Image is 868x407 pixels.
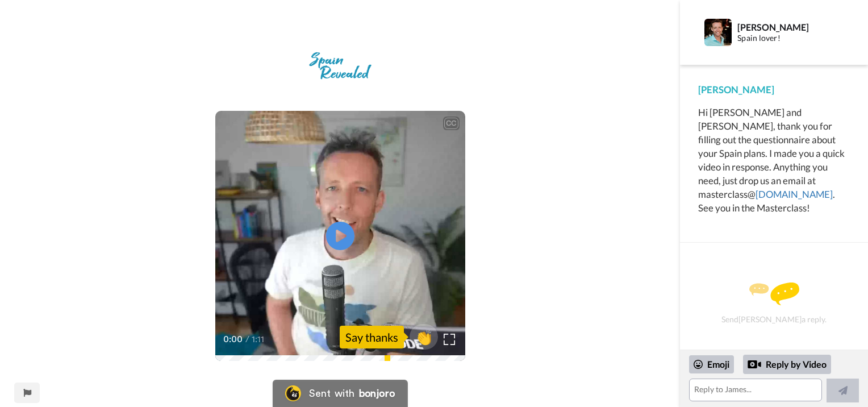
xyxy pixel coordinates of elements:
button: 👏 [410,324,438,350]
img: Full screen [444,334,455,345]
div: CC [444,118,458,129]
span: 1:11 [252,333,272,346]
div: Emoji [689,355,734,373]
div: Hi [PERSON_NAME] and [PERSON_NAME], thank you for filling out the questionnaire about your Spain ... [698,106,850,215]
span: / [245,333,249,346]
div: Send [PERSON_NAME] a reply. [695,263,853,344]
div: Spain lover! [737,34,849,43]
div: bonjoro [359,388,395,398]
span: 👏 [410,328,438,346]
img: message.svg [749,283,799,305]
img: Bonjoro Logo [285,385,301,401]
div: Say thanks [340,326,404,348]
div: Sent with [309,388,354,398]
div: [PERSON_NAME] [737,22,849,32]
a: Bonjoro LogoSent withbonjoro [273,380,408,407]
span: 0:00 [223,333,243,346]
div: Reply by Video [743,355,831,374]
img: Profile Image [704,19,732,46]
img: 06906c8b-eeae-4fc1-9b3e-93850d61b61a [300,43,381,89]
div: Reply by Video [748,358,761,371]
div: [PERSON_NAME] [698,83,850,97]
a: [DOMAIN_NAME] [756,188,833,200]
